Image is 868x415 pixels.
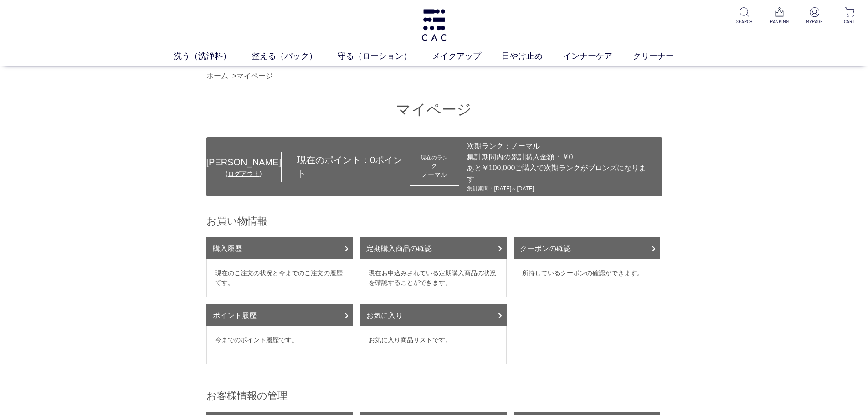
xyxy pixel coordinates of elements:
a: 洗う（洗浄料） [174,50,252,62]
a: 守る（ローション） [338,50,432,62]
div: 次期ランク：ノーマル [467,141,657,152]
a: CART [838,7,861,25]
h2: お買い物情報 [206,215,662,228]
div: ( ) [206,169,281,179]
div: あと￥100,000ご購入で次期ランクが になります！ [467,163,657,184]
dd: 今までのポイント履歴です。 [206,326,353,364]
img: logo [420,9,448,41]
a: SEARCH [733,7,755,25]
p: CART [838,18,861,25]
a: 日やけ止め [502,50,563,62]
a: お気に入り [360,304,507,326]
h2: お客様情報の管理 [206,389,662,402]
p: MYPAGE [803,18,826,25]
a: RANKING [768,7,791,25]
p: RANKING [768,18,791,25]
a: クーポンの確認 [514,237,660,259]
a: 購入履歴 [206,237,353,259]
span: 0 [370,155,375,165]
li: > [232,71,275,82]
dt: 現在のランク [418,154,451,170]
dd: 現在お申込みされている定期購入商品の状況を確認することができます。 [360,259,507,297]
dd: 現在のご注文の状況と今までのご注文の履歴です。 [206,259,353,297]
div: [PERSON_NAME] [206,155,281,169]
a: 整える（パック） [252,50,338,62]
a: ホーム [206,72,228,80]
p: SEARCH [733,18,755,25]
a: クリーナー [633,50,694,62]
dd: お気に入り商品リストです。 [360,326,507,364]
div: 現在のポイント： ポイント [282,153,410,180]
h1: マイページ [206,100,662,119]
span: ブロンズ [588,164,617,172]
a: インナーケア [563,50,633,62]
a: メイクアップ [432,50,502,62]
a: ポイント履歴 [206,304,353,326]
a: マイページ [236,72,273,80]
div: 集計期間内の累計購入金額：￥0 [467,152,657,163]
a: MYPAGE [803,7,826,25]
a: ログアウト [228,170,260,177]
div: 集計期間：[DATE]～[DATE] [467,184,657,193]
div: ノーマル [418,170,451,179]
dd: 所持しているクーポンの確認ができます。 [514,259,660,297]
a: 定期購入商品の確認 [360,237,507,259]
